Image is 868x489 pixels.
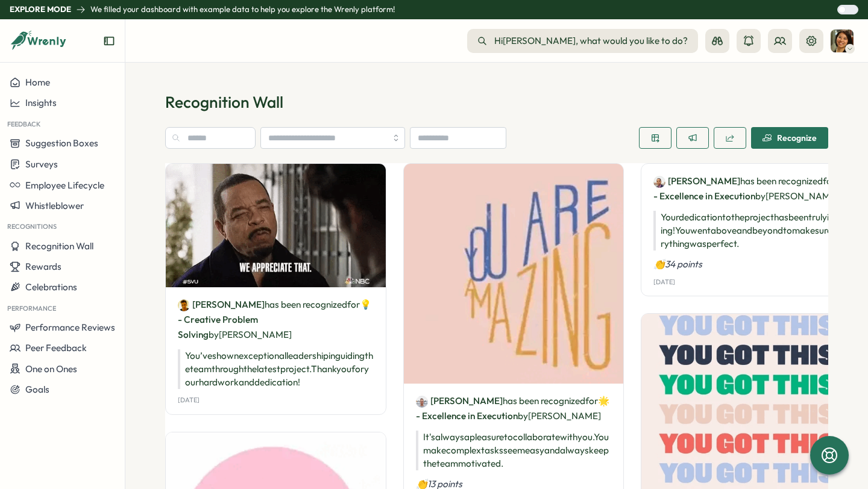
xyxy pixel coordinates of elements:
img: Emily Davis [178,299,190,311]
button: Recognize [751,127,828,149]
span: Recognition Wall [25,240,93,252]
span: 💡 - Creative Problem Solving [178,299,371,340]
a: Ethan Lewis[PERSON_NAME] [416,394,503,408]
p: has been recognized by [PERSON_NAME] [416,393,612,423]
div: Recognize [763,133,817,143]
p: You’ve shown exceptional leadership in guiding the team through the latest project. Thank you for... [178,349,374,389]
span: Peer Feedback [25,342,87,354]
span: for [585,395,598,406]
img: James Johnson [653,176,665,188]
span: Surveys [25,158,58,170]
span: Celebrations [25,281,77,293]
img: Recognition Image [404,164,624,384]
p: It's always a pleasure to collaborate with you. You make complex tasks seem easy and always keep ... [416,431,612,470]
button: Hi[PERSON_NAME], what would you like to do? [467,29,698,53]
span: Home [25,76,50,88]
span: for [347,299,360,310]
span: Rewards [25,261,61,272]
span: for [823,175,835,187]
p: Explore Mode [10,4,71,15]
span: One on Ones [25,363,77,375]
span: Suggestion Boxes [25,137,98,149]
span: Goals [25,384,49,395]
span: Hi [PERSON_NAME] , what would you like to do? [494,34,688,48]
a: Emily Davis[PERSON_NAME] [178,298,265,311]
p: We filled your dashboard with example data to help you explore the Wrenly platform! [90,4,395,15]
span: 🌟 - Excellence in Execution [416,395,609,422]
img: Sarah Johnson [831,30,854,52]
img: Recognition Image [166,164,386,287]
span: Whistleblower [25,200,84,211]
p: Recognition Wall [165,92,828,113]
img: Ethan Lewis [416,396,428,408]
span: Performance Reviews [25,322,115,333]
p: [DATE] [178,396,200,404]
span: Employee Lifecycle [25,179,104,191]
a: James Johnson[PERSON_NAME] [653,175,740,188]
p: 👏34 points [653,258,849,271]
p: has been recognized by [PERSON_NAME] [653,173,849,204]
p: has been recognized by [PERSON_NAME] [178,297,374,342]
p: Your dedication to the project has been truly inspiring! You went above and beyond to make sure e... [653,211,849,251]
button: Expand sidebar [103,35,115,47]
span: Insights [25,97,57,108]
p: [DATE] [653,278,675,286]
